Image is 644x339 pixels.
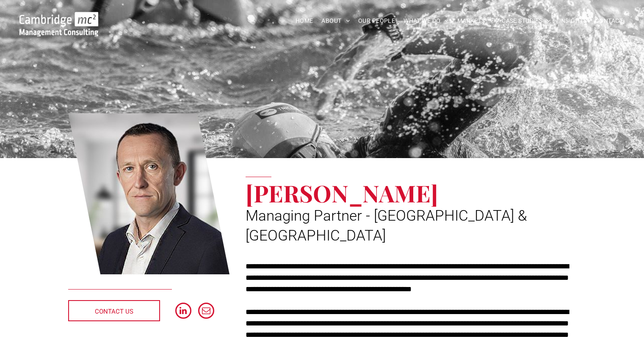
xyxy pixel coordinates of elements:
a: Jason Jennings | Managing Partner - UK & Ireland [68,112,230,276]
a: OUR PEOPLE [354,14,399,27]
span: [PERSON_NAME] [246,177,438,208]
a: MARKETS [453,14,498,27]
a: CASE STUDIES [498,14,555,27]
a: linkedin [175,303,191,321]
a: CONTACT US [68,300,160,321]
a: ABOUT [317,14,354,27]
a: Your Business Transformed | Cambridge Management Consulting [19,13,98,22]
a: HOME [291,14,318,27]
a: CONTACT [591,14,627,27]
a: INSIGHTS [555,14,591,27]
a: WHAT WE DO [399,14,453,27]
img: Go to Homepage [19,12,98,36]
span: CONTACT US [95,301,133,322]
a: email [198,303,214,321]
span: Managing Partner - [GEOGRAPHIC_DATA] & [GEOGRAPHIC_DATA] [246,207,527,244]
